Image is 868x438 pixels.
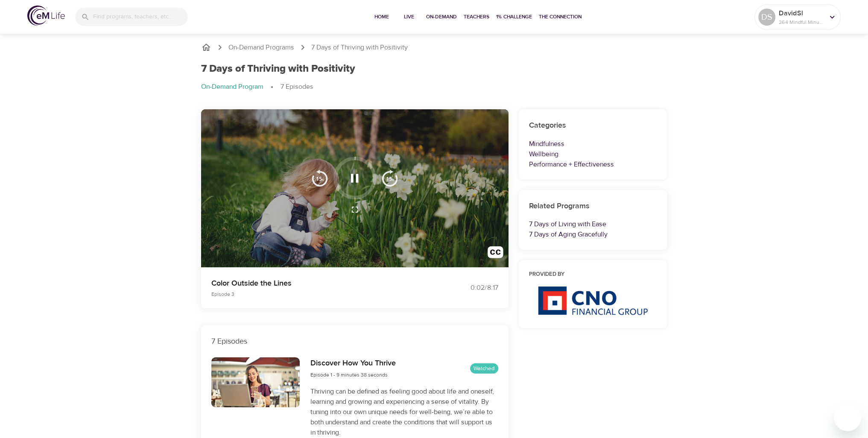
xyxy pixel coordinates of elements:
[311,43,408,53] p: 7 Days of Thriving with Positivity
[201,63,355,75] h1: 7 Days of Thriving with Positivity
[482,241,509,267] button: Transcript/Closed Captions (c)
[779,18,824,26] p: 264 Mindful Minutes
[779,8,824,18] p: DavidSl
[529,159,657,169] p: Performance + Effectiveness
[758,9,775,26] div: DS
[371,12,392,21] span: Home
[310,386,498,438] p: Thriving can be defined as feeling good about life and oneself, learning and growing and experien...
[529,270,657,279] h6: Provided by
[201,82,667,92] nav: breadcrumb
[201,82,263,92] p: On-Demand Program
[529,230,608,239] a: 7 Days of Aging Gracefully
[211,290,424,298] p: Episode 3
[281,82,313,92] p: 7 Episodes
[529,139,657,149] p: Mindfulness
[381,169,398,187] img: 15s_next.svg
[311,169,328,187] img: 15s_prev.svg
[529,120,657,132] h6: Categories
[529,149,657,159] p: Wellbeing
[211,336,498,347] p: 7 Episodes
[93,8,188,26] input: Find programs, teachers, etc...
[529,220,606,228] a: 7 Days of Living with Ease
[399,12,419,21] span: Live
[470,365,498,373] span: Watched
[434,283,498,293] div: 0:02 / 8:17
[464,12,489,21] span: Teachers
[27,6,65,26] img: logo
[834,404,861,431] iframe: Button to launch messaging window
[488,246,503,262] img: open_caption.svg
[529,200,657,213] h6: Related Programs
[538,286,648,315] img: CNO%20logo.png
[426,12,457,21] span: On-Demand
[539,12,582,21] span: The Connection
[496,12,532,21] span: 1% Challenge
[228,43,294,53] a: On-Demand Programs
[211,277,424,289] p: Color Outside the Lines
[310,371,387,378] span: Episode 1 - 9 minutes 38 seconds
[310,357,395,370] h6: Discover How You Thrive
[201,42,667,53] nav: breadcrumb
